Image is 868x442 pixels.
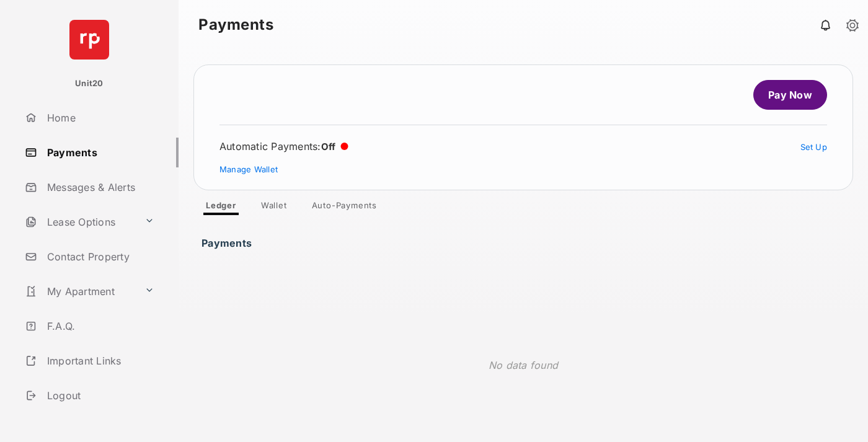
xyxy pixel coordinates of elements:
a: Logout [20,381,179,410]
p: No data found [489,358,558,373]
a: My Apartment [20,276,139,306]
span: Off [321,141,336,152]
strong: Payments [198,17,273,32]
a: Set Up [800,142,828,152]
a: Important Links [20,346,159,376]
p: Unit20 [75,77,104,90]
h3: Payments [201,237,255,242]
div: Automatic Payments : [219,140,348,152]
a: Messages & Alerts [20,172,179,202]
a: Wallet [251,200,297,215]
a: F.A.Q. [20,311,179,341]
a: Ledger [196,200,246,215]
a: Home [20,103,179,133]
a: Manage Wallet [219,164,278,174]
a: Lease Options [20,207,139,237]
a: Auto-Payments [302,200,387,215]
a: Contact Property [20,242,179,272]
img: svg+xml;base64,PHN2ZyB4bWxucz0iaHR0cDovL3d3dy53My5vcmcvMjAwMC9zdmciIHdpZHRoPSI2NCIgaGVpZ2h0PSI2NC... [69,20,109,60]
a: Payments [20,138,179,167]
